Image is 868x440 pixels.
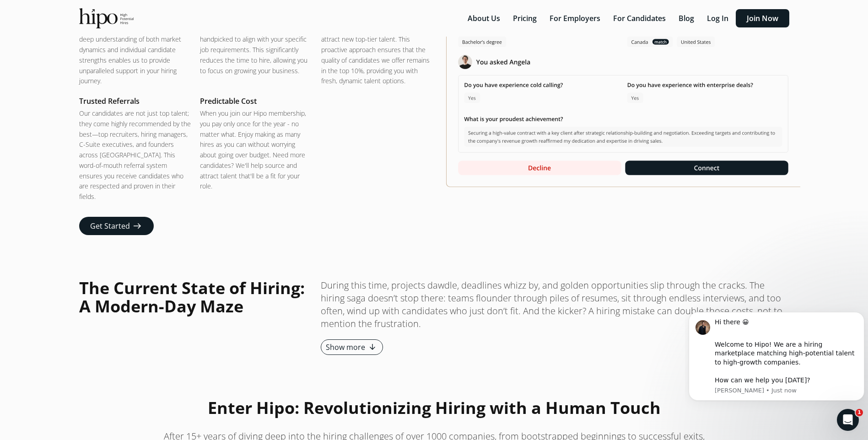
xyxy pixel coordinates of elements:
[79,279,308,316] h1: The Current State of Hiring: A Modern-Day Maze
[608,9,671,27] button: For Candidates
[79,96,191,107] h5: Trusted Referrals
[685,300,868,435] iframe: Intercom notifications message
[507,13,544,23] a: Pricing
[673,13,701,23] a: Blog
[132,220,143,231] span: arrow_right_alt
[79,108,191,202] p: Our candidates are not just top talent; they come highly recommended by the best—top recruiters, ...
[507,9,542,27] button: Pricing
[837,409,859,431] iframe: Intercom live chat
[200,108,312,192] p: When you join our Hipo membership, you pay only once for the year - no matter what. Enjoy making ...
[544,9,606,27] button: For Employers
[736,9,789,27] button: Join Now
[200,96,312,107] h5: Predictable Cost
[701,9,734,27] button: Log In
[856,409,863,416] span: 1
[321,339,383,355] button: Show more arrow_downward_alt
[367,342,378,353] span: arrow_downward_alt
[79,8,134,28] img: official-logo
[326,342,365,353] span: Show more
[79,217,154,235] button: Get Started arrow_right_alt
[544,13,608,23] a: For Employers
[462,9,506,27] button: About Us
[608,13,673,23] a: For Candidates
[321,279,789,330] p: During this time, projects dawdle, deadlines whizz by, and golden opportunities slip through the ...
[462,13,507,23] a: About Us
[321,3,433,86] p: We don’t just rely on our existing talent pool; we consistently engage in outbound efforts to dis...
[736,13,789,23] a: Join Now
[79,3,191,86] p: Gain access to unique profile insights and full-service recruitment planning that are not availab...
[673,9,700,27] button: Blog
[90,220,130,231] span: Get Started
[200,3,312,76] p: By skipping the time-consuming steps of sourcing, screening, and vetting, we directly match you w...
[701,13,736,23] a: Log In
[208,399,661,417] h1: Enter Hipo: Revolutionizing Hiring with a Human Touch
